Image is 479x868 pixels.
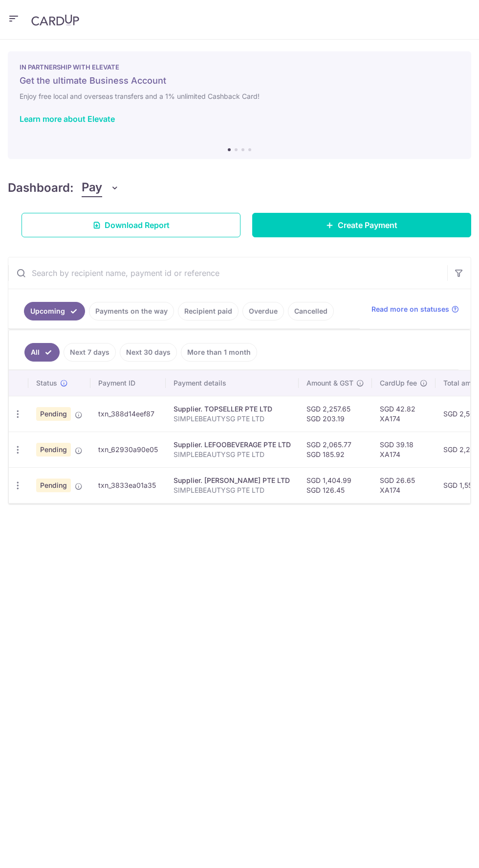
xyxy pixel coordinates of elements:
[371,304,459,314] a: Read more on statuses
[242,302,284,320] a: Overdue
[89,302,174,320] a: Payments on the way
[178,302,239,320] a: Recipient paid
[338,219,397,231] span: Create Payment
[36,407,71,421] span: Pending
[181,343,257,362] a: More than 1 month
[380,378,417,388] span: CardUp fee
[82,179,119,197] button: Pay
[36,443,71,457] span: Pending
[372,432,435,467] td: SGD 39.18 XA174
[20,114,115,124] a: Learn more about Elevate
[174,414,291,424] p: SIMPLEBEAUTYSG PTE LTD
[20,91,459,102] h6: Enjoy free local and overseas transfers and a 1% unlimited Cashback Card!
[105,219,170,231] span: Download Report
[371,304,449,314] span: Read more on statuses
[82,179,102,197] span: Pay
[8,257,447,289] input: Search by recipient name, payment id or reference
[299,396,372,432] td: SGD 2,257.65 SGD 203.19
[299,467,372,503] td: SGD 1,404.99 SGD 126.45
[288,302,334,320] a: Cancelled
[90,432,166,467] td: txn_62930a90e05
[24,302,85,320] a: Upcoming
[36,378,57,388] span: Status
[174,404,291,414] div: Supplier. TOPSELLER PTE LTD
[372,396,435,432] td: SGD 42.82 XA174
[20,75,459,87] h5: Get the ultimate Business Account
[174,440,291,450] div: Supplier. LEFOOBEVERAGE PTE LTD
[174,450,291,459] p: SIMPLEBEAUTYSG PTE LTD
[252,213,471,237] a: Create Payment
[90,370,166,396] th: Payment ID
[174,476,291,485] div: Supplier. [PERSON_NAME] PTE LTD
[22,213,240,237] a: Download Report
[174,485,291,495] p: SIMPLEBEAUTYSG PTE LTD
[8,179,74,197] h4: Dashboard:
[306,378,353,388] span: Amount & GST
[443,378,476,388] span: Total amt.
[24,343,60,362] a: All
[31,14,79,26] img: CardUp
[372,467,435,503] td: SGD 26.65 XA174
[120,343,177,362] a: Next 30 days
[90,396,166,432] td: txn_388d14eef87
[64,343,116,362] a: Next 7 days
[36,479,71,492] span: Pending
[299,432,372,467] td: SGD 2,065.77 SGD 185.92
[166,370,299,396] th: Payment details
[90,467,166,503] td: txn_3833ea01a35
[20,63,459,71] p: IN PARTNERSHIP WITH ELEVATE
